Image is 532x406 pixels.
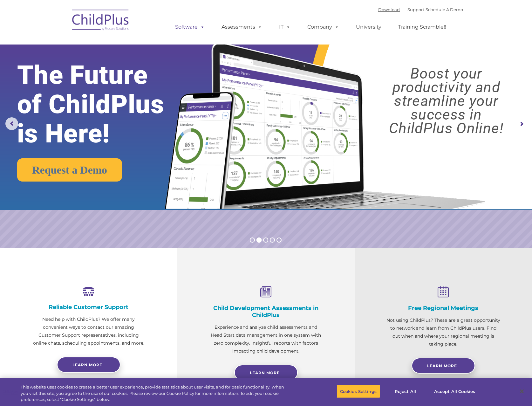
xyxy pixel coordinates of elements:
span: Learn more [72,362,102,367]
a: Learn More [234,365,298,381]
span: Learn More [250,370,280,375]
a: Assessments [215,21,269,33]
a: Training Scramble!! [392,21,453,33]
span: Learn More [427,363,457,368]
rs-layer: Boost your productivity and streamline your success in ChildPlus Online! [367,67,525,135]
a: Schedule A Demo [426,7,463,12]
a: IT [273,21,297,33]
h4: Free Regional Meetings [386,305,500,312]
a: Support [407,7,424,12]
h4: Reliable Customer Support [32,304,146,311]
a: Learn more [57,357,120,373]
button: Accept All Cookies [431,385,479,398]
a: Download [378,7,400,12]
a: Company [301,21,345,33]
p: Experience and analyze child assessments and Head Start data management in one system with zero c... [209,323,323,355]
p: Not using ChildPlus? These are a great opportunity to network and learn from ChildPlus users. Fin... [386,316,500,348]
a: University [350,21,388,33]
span: Last name [88,42,108,47]
button: Reject All [385,385,425,398]
h4: Child Development Assessments in ChildPlus [209,305,323,319]
a: Learn More [412,358,475,374]
div: This website uses cookies to create a better user experience, provide statistics about user visit... [21,384,293,403]
button: Close [515,384,529,398]
img: ChildPlus by Procare Solutions [69,5,133,37]
button: Cookies Settings [337,385,380,398]
rs-layer: The Future of ChildPlus is Here! [17,61,187,148]
p: Need help with ChildPlus? We offer many convenient ways to contact our amazing Customer Support r... [32,315,146,347]
font: | [378,7,463,12]
a: Request a Demo [17,158,122,182]
span: Phone number [88,68,115,73]
a: Software [169,21,211,33]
